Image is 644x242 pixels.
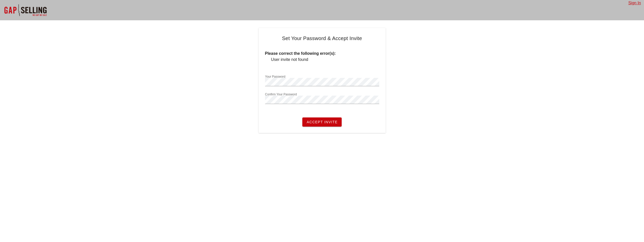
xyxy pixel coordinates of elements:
[302,117,342,127] button: Accept Invite
[265,51,336,56] b: Please correct the following error(s):
[265,75,285,79] label: Your Password
[628,1,641,5] a: Sign In
[271,57,379,63] li: User invite not found
[306,120,338,124] span: Accept Invite
[265,93,297,96] label: Confirm Your Password
[265,34,379,42] h4: Set Your Password & Accept Invite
